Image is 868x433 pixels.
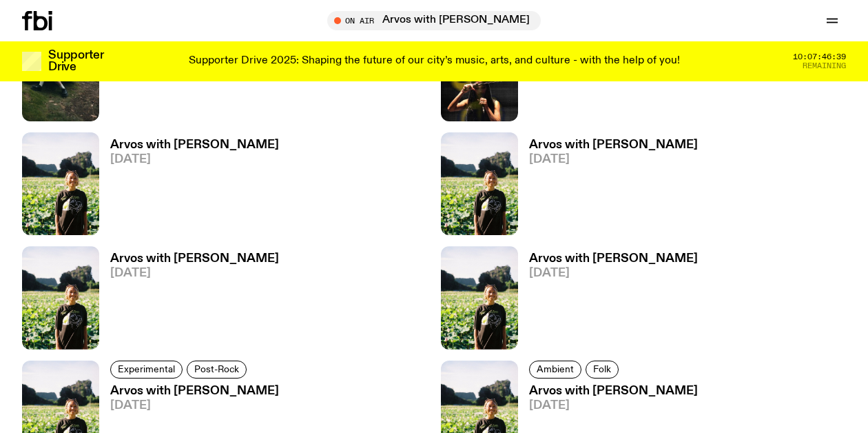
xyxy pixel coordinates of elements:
span: Remaining [803,62,846,70]
a: Arvos with [PERSON_NAME][DATE] [518,253,698,349]
span: Ambient [537,364,574,374]
a: Post-Rock [187,361,247,379]
span: [DATE] [529,268,698,279]
p: Supporter Drive 2025: Shaping the future of our city’s music, arts, and culture - with the help o... [189,55,680,68]
span: Folk [593,364,611,374]
span: [DATE] [529,154,698,165]
h3: Arvos with [PERSON_NAME] [529,139,698,151]
a: Arvos with [PERSON_NAME][DATE] [99,253,279,349]
span: Experimental [118,364,175,374]
span: 10:07:46:39 [793,53,846,61]
h3: Arvos with [PERSON_NAME] [529,385,698,397]
h3: Supporter Drive [48,50,103,73]
h3: Arvos with [PERSON_NAME] [110,385,279,397]
img: Bri is smiling and wearing a black t-shirt. She is standing in front of a lush, green field. Ther... [441,132,518,235]
img: Bri is smiling and wearing a black t-shirt. She is standing in front of a lush, green field. Ther... [441,246,518,349]
a: Arvos with [PERSON_NAME][DATE] [99,139,279,235]
span: [DATE] [529,400,698,412]
img: Bri is smiling and wearing a black t-shirt. She is standing in front of a lush, green field. Ther... [22,246,99,349]
h3: Arvos with [PERSON_NAME] [110,139,279,151]
a: Arvos with [PERSON_NAME][DATE] [518,139,698,235]
button: On AirArvos with [PERSON_NAME] [327,11,541,30]
a: Arvos with [PERSON_NAME] ✩ Interview: [PERSON_NAME] and [PERSON_NAME][DATE] [518,43,846,121]
span: Post-Rock [194,364,239,374]
span: [DATE] [110,154,279,165]
a: Experimental [110,361,183,379]
h3: Arvos with [PERSON_NAME] [529,253,698,265]
a: Ambient [529,361,581,379]
span: [DATE] [110,400,279,412]
img: Bri is smiling and wearing a black t-shirt. She is standing in front of a lush, green field. Ther... [22,132,99,235]
a: Folk [586,361,619,379]
span: [DATE] [110,268,279,279]
a: Arvos with [PERSON_NAME] ✩ Interview: [PERSON_NAME][DATE] [99,43,427,121]
h3: Arvos with [PERSON_NAME] [110,253,279,265]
